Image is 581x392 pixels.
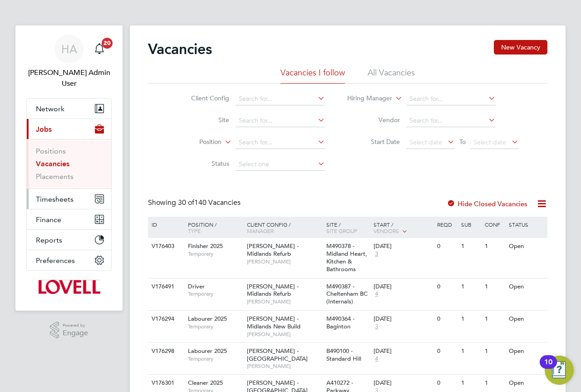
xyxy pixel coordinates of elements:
[374,379,433,387] div: [DATE]
[348,116,400,124] label: Vendor
[326,283,368,306] span: M490387 - Cheltenham BC (Internals)
[36,172,74,181] a: Placements
[36,147,66,155] a: Positions
[149,343,181,360] div: V176298
[149,278,181,295] div: V176491
[26,35,112,89] a: HA[PERSON_NAME] Admin User
[26,280,112,294] a: Go to home page
[149,311,181,327] div: V176294
[483,278,506,295] div: 1
[178,198,194,207] span: 30 of
[247,347,308,362] span: [PERSON_NAME] - [GEOGRAPHIC_DATA]
[38,280,100,294] img: lovell-logo-retina.png
[435,343,458,360] div: 0
[102,38,113,49] span: 20
[149,238,181,255] div: V176403
[177,116,229,124] label: Site
[544,362,552,374] div: 10
[236,136,325,149] input: Search for...
[236,158,325,171] input: Select one
[27,250,111,270] button: Preferences
[374,250,379,258] span: 3
[247,242,299,258] span: [PERSON_NAME] - Midlands Refurb
[326,315,355,330] span: M490364 - Baginton
[27,99,111,119] button: Network
[247,362,322,370] span: [PERSON_NAME]
[27,189,111,209] button: Timesheets
[545,356,574,385] button: Open Resource Center, 10 new notifications
[36,195,74,203] span: Timesheets
[368,67,415,84] li: All Vacancies
[188,315,227,323] span: Labourer 2025
[457,136,468,148] span: To
[473,138,506,146] span: Select date
[459,375,483,392] div: 1
[371,217,435,239] div: Start /
[483,238,506,255] div: 1
[247,258,322,265] span: [PERSON_NAME]
[27,119,111,139] button: Jobs
[181,217,245,238] div: Position /
[324,217,372,238] div: Site /
[149,375,181,392] div: V176301
[374,283,433,291] div: [DATE]
[483,217,506,232] div: Conf
[459,278,483,295] div: 1
[236,93,325,105] input: Search for...
[36,159,69,168] a: Vacancies
[483,375,506,392] div: 1
[374,290,379,298] span: 4
[247,227,274,234] span: Manager
[459,238,483,255] div: 1
[36,236,62,244] span: Reports
[406,93,496,105] input: Search for...
[435,238,458,255] div: 0
[435,375,458,392] div: 0
[326,227,357,234] span: Site Group
[148,40,212,58] h2: Vacancies
[169,138,222,147] label: Position
[507,217,546,232] div: Status
[50,322,89,339] a: Powered byEngage
[247,298,322,305] span: [PERSON_NAME]
[27,139,111,189] div: Jobs
[36,104,64,113] span: Network
[459,311,483,327] div: 1
[409,138,442,146] span: Select date
[447,199,527,208] label: Hide Closed Vacancies
[374,243,433,250] div: [DATE]
[281,67,345,84] li: Vacancies I follow
[36,125,52,134] span: Jobs
[63,329,88,337] span: Engage
[177,94,229,102] label: Client Config
[435,278,458,295] div: 0
[15,25,123,311] nav: Main navigation
[247,283,299,298] span: [PERSON_NAME] - Midlands Refurb
[188,290,242,298] span: Temporary
[188,379,223,387] span: Cleaner 2025
[188,355,242,362] span: Temporary
[245,217,324,238] div: Client Config /
[236,114,325,127] input: Search for...
[188,323,242,330] span: Temporary
[435,311,458,327] div: 0
[348,138,400,146] label: Start Date
[494,40,547,55] button: New Vacancy
[507,343,546,360] div: Open
[406,114,496,127] input: Search for...
[27,230,111,250] button: Reports
[340,94,392,103] label: Hiring Manager
[188,227,201,234] span: Type
[374,227,399,234] span: Vendors
[374,347,433,355] div: [DATE]
[374,315,433,323] div: [DATE]
[90,35,108,64] a: 20
[507,278,546,295] div: Open
[326,347,361,362] span: B490100 - Standard Hill
[188,283,205,290] span: Driver
[374,355,379,363] span: 4
[63,322,88,329] span: Powered by
[459,217,483,232] div: Sub
[507,311,546,327] div: Open
[177,159,229,168] label: Status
